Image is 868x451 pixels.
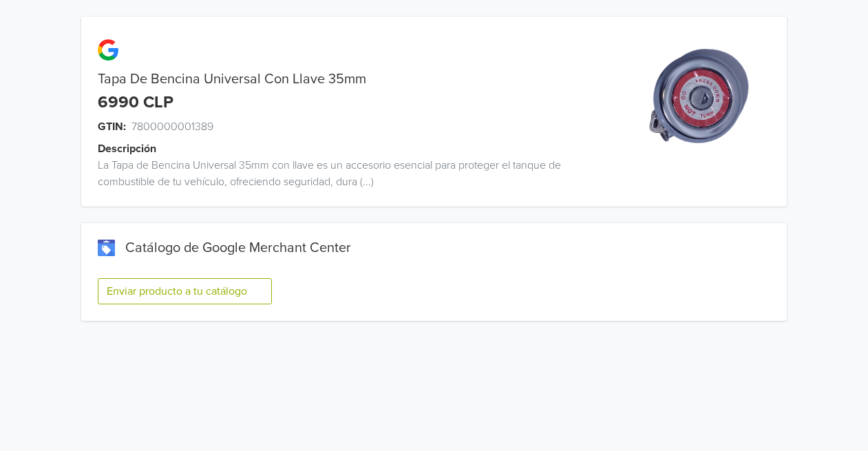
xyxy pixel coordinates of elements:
[98,278,272,304] button: Enviar producto a tu catálogo
[131,118,213,135] span: 7800000001389
[98,140,627,157] div: Descripción
[81,157,611,190] div: La Tapa de Bencina Universal 35mm con llave es un accesorio esencial para proteger el tanque de c...
[98,118,126,135] span: GTIN:
[98,240,771,256] div: Catálogo de Google Merchant Center
[647,44,751,148] img: product_image
[81,71,611,87] div: Tapa De Bencina Universal Con Llave 35mm
[98,93,173,113] div: 6990 CLP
